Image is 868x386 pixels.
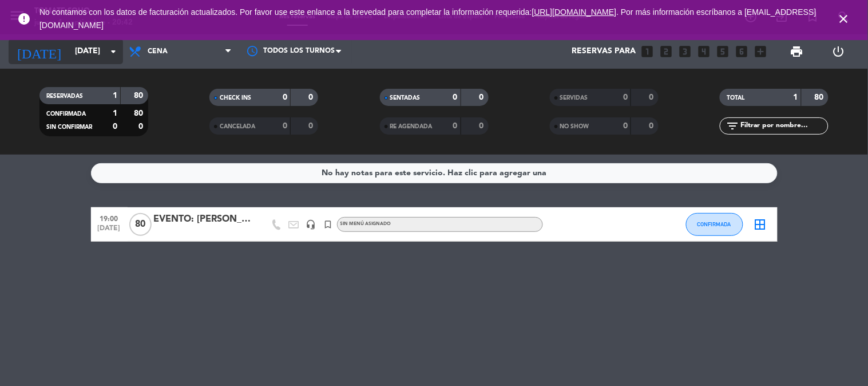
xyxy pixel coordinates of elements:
[623,122,628,130] strong: 0
[46,124,92,130] span: SIN CONFIRMAR
[17,12,31,26] i: error
[832,45,846,58] i: power_settings_new
[453,93,458,101] strong: 0
[479,93,486,101] strong: 0
[322,167,546,180] div: No hay notas para este servicio. Haz clic para agregar una
[46,93,83,99] span: RESERVADAS
[623,93,628,101] strong: 0
[9,39,69,64] i: [DATE]
[560,124,589,129] span: NO SHOW
[134,92,145,100] strong: 80
[113,123,117,131] strong: 0
[649,93,656,101] strong: 0
[794,93,798,101] strong: 1
[678,44,693,59] i: looks_3
[129,213,152,236] span: 80
[837,12,851,26] i: close
[283,122,287,130] strong: 0
[39,7,817,30] span: No contamos con los datos de facturación actualizados. Por favor use este enlance a la brevedad p...
[46,111,86,117] span: CONFIRMADA
[754,218,767,231] i: border_all
[220,124,255,129] span: CANCELADA
[134,109,145,117] strong: 80
[390,95,421,101] span: SENTADAS
[815,93,826,101] strong: 80
[306,219,316,230] i: headset_mic
[340,222,391,226] span: Sin menú asignado
[735,44,750,59] i: looks_6
[309,122,316,130] strong: 0
[113,109,117,117] strong: 1
[453,122,458,130] strong: 0
[148,48,168,56] span: Cena
[818,34,859,69] div: LOG OUT
[220,95,251,101] span: CHECK INS
[716,44,731,59] i: looks_5
[697,44,712,59] i: looks_4
[754,44,768,59] i: add_box
[727,95,744,101] span: TOTAL
[113,92,117,100] strong: 1
[572,47,636,56] span: Reservas para
[95,211,124,224] span: 19:00
[106,45,120,58] i: arrow_drop_down
[560,95,588,101] span: SERVIDAS
[154,212,251,227] div: EVENTO: [PERSON_NAME] Y [PERSON_NAME]
[790,45,804,58] span: print
[686,213,743,236] button: CONFIRMADA
[95,224,124,238] span: [DATE]
[323,219,334,230] i: turned_in_not
[283,93,287,101] strong: 0
[479,122,486,130] strong: 0
[726,119,739,133] i: filter_list
[659,44,674,59] i: looks_two
[39,7,817,30] a: . Por más información escríbanos a [EMAIL_ADDRESS][DOMAIN_NAME]
[640,44,655,59] i: looks_one
[309,93,316,101] strong: 0
[739,120,828,132] input: Filtrar por nombre...
[532,7,617,17] a: [URL][DOMAIN_NAME]
[390,124,433,129] span: RE AGENDADA
[697,221,731,227] span: CONFIRMADA
[138,123,145,131] strong: 0
[649,122,656,130] strong: 0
